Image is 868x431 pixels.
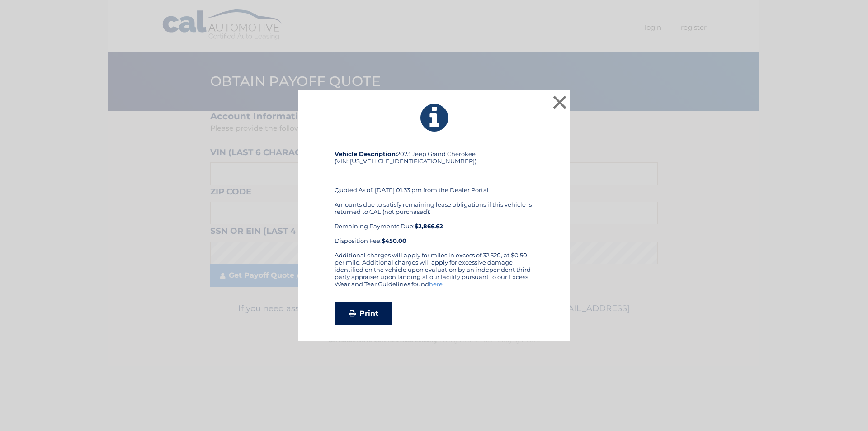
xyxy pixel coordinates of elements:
button: × [551,93,569,111]
a: Print [335,302,392,325]
div: Amounts due to satisfy remaining lease obligations if this vehicle is returned to CAL (not purcha... [335,201,533,244]
div: 2023 Jeep Grand Cherokee (VIN: [US_VEHICLE_IDENTIFICATION_NUMBER]) Quoted As of: [DATE] 01:33 pm ... [335,150,533,251]
strong: $450.00 [382,237,406,244]
b: $2,866.62 [415,223,443,230]
strong: Vehicle Description: [335,150,397,157]
a: here [429,280,443,288]
div: Additional charges will apply for miles in excess of 32,520, at $0.50 per mile. Additional charge... [335,251,533,295]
